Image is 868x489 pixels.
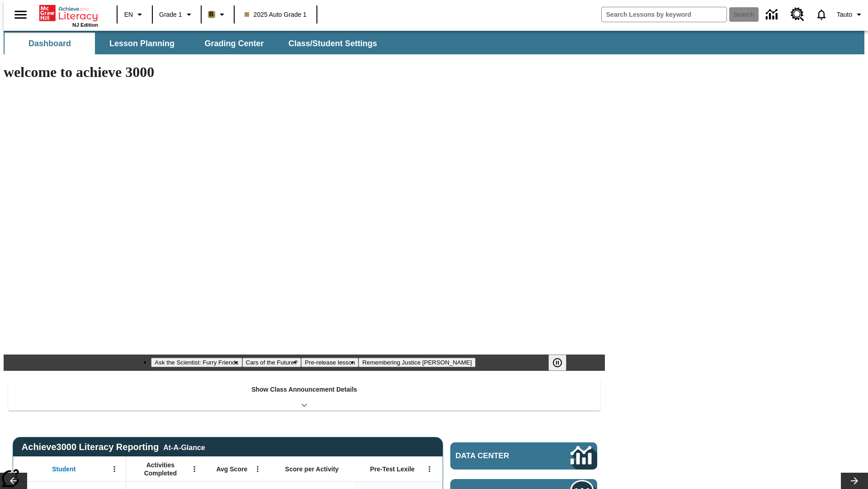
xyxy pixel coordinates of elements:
[837,10,852,19] span: Tauto
[4,31,864,54] div: SubNavbar
[8,379,600,411] div: Show Class Announcement Details
[22,442,205,452] span: Achieve3000 Literacy Reporting
[39,4,98,22] a: Home
[5,33,95,54] button: Dashboard
[785,2,810,27] a: Resource Center, Will open in new tab
[760,2,785,27] a: Data Center
[810,3,833,26] a: Notifications
[833,6,868,23] button: Profile/Settings
[4,64,605,81] h1: welcome to achieve 3000
[159,10,182,19] span: Grade 1
[216,465,247,473] span: Avg Score
[4,33,385,54] div: SubNavbar
[156,6,198,23] button: Grade: Grade 1, Select a grade
[281,33,384,54] button: Class/Student Settings
[370,465,415,473] span: Pre-Test Lexile
[120,6,149,23] button: Language: EN, Select a language
[7,1,34,28] button: Open side menu
[548,355,576,371] div: Pause
[204,6,231,23] button: Boost Class color is light brown. Change class color
[245,10,307,19] span: 2025 Auto Grade 1
[124,10,133,19] span: EN
[359,358,475,367] button: Slide 4 Remembering Justice O'Connor
[163,442,205,452] div: At-A-Glance
[301,358,359,367] button: Slide 3 Pre-release lesson
[456,451,540,460] span: Data Center
[242,358,302,367] button: Slide 2 Cars of the Future?
[450,442,597,470] a: Data Center
[841,473,868,489] button: Lesson carousel, Next
[97,33,187,54] button: Lesson Planning
[251,385,357,394] p: Show Class Announcement Details
[39,3,98,28] div: Home
[131,461,190,477] span: Activities Completed
[188,462,201,476] button: Open Menu
[602,7,726,22] input: search field
[548,355,566,371] button: Pause
[151,358,242,367] button: Slide 1 Ask the Scientist: Furry Friends
[285,465,339,473] span: Score per Activity
[52,465,75,473] span: Student
[251,462,264,476] button: Open Menu
[189,33,279,54] button: Grading Center
[108,462,121,476] button: Open Menu
[209,9,214,20] span: B
[423,462,436,476] button: Open Menu
[72,22,98,28] span: NJ Edition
